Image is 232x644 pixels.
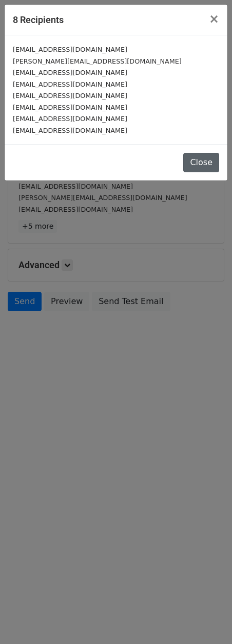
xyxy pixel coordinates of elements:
small: [EMAIL_ADDRESS][DOMAIN_NAME] [13,104,127,111]
iframe: Chat Widget [181,595,232,644]
small: [EMAIL_ADDRESS][DOMAIN_NAME] [13,92,127,99]
button: Close [201,5,227,33]
small: [EMAIL_ADDRESS][DOMAIN_NAME] [13,69,127,76]
h5: 8 Recipients [13,13,64,27]
span: × [209,12,219,26]
small: [PERSON_NAME][EMAIL_ADDRESS][DOMAIN_NAME] [13,57,182,65]
small: [EMAIL_ADDRESS][DOMAIN_NAME] [13,80,127,88]
button: Close [183,153,219,172]
small: [EMAIL_ADDRESS][DOMAIN_NAME] [13,127,127,134]
small: [EMAIL_ADDRESS][DOMAIN_NAME] [13,115,127,123]
small: [EMAIL_ADDRESS][DOMAIN_NAME] [13,46,127,53]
